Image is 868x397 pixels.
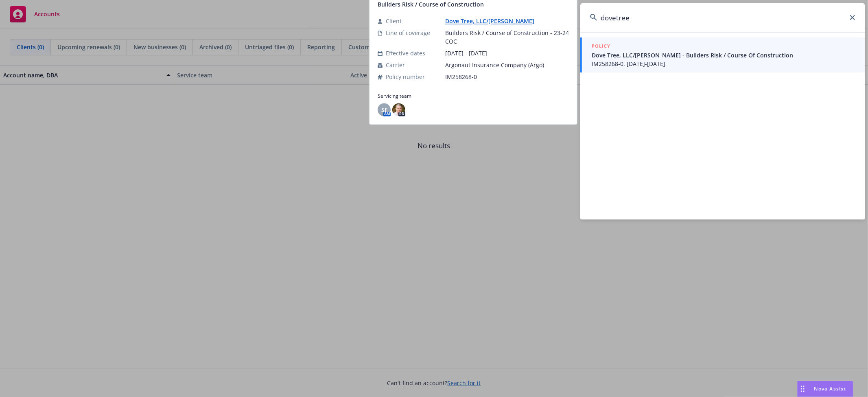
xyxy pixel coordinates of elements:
a: POLICYDove Tree, LLC/[PERSON_NAME] - Builders Risk / Course Of ConstructionIM258268-0, [DATE]-[DATE] [580,37,865,72]
span: Dove Tree, LLC/[PERSON_NAME] - Builders Risk / Course Of Construction [592,51,855,59]
button: Nova Assist [797,381,853,397]
h5: POLICY [592,42,610,50]
input: Search... [580,3,865,32]
span: Nova Assist [814,385,846,392]
div: Drag to move [798,381,808,397]
span: IM258268-0, [DATE]-[DATE] [592,59,855,68]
